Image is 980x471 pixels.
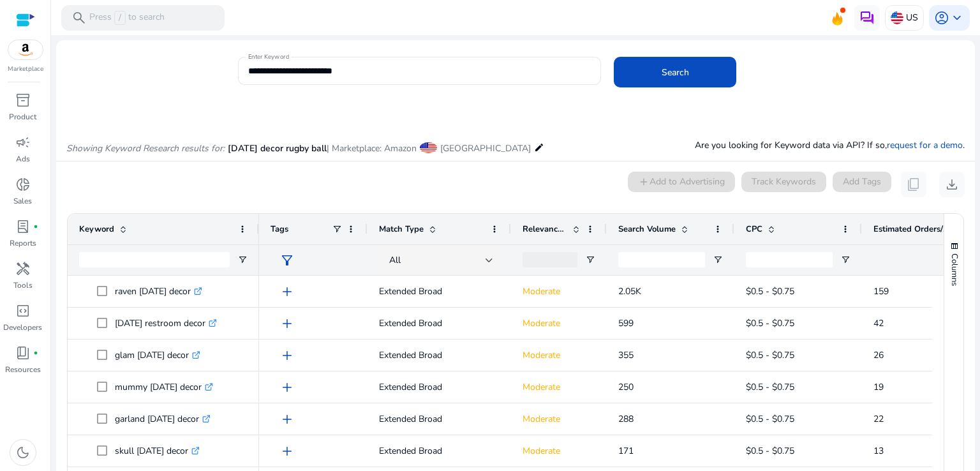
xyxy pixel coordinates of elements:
[279,348,295,363] span: add
[873,413,884,425] span: 22
[873,445,884,457] span: 13
[279,444,295,459] span: add
[523,223,567,235] span: Relevance Score
[523,406,595,432] p: Moderate
[379,342,500,368] p: Extended Broad
[662,66,689,79] span: Search
[15,345,31,361] span: book_4
[15,261,31,276] span: handyman
[15,303,31,318] span: code_blocks
[949,10,965,26] span: keyboard_arrow_down
[10,237,36,249] p: Reports
[939,172,965,197] button: download
[228,142,327,154] span: [DATE] decor rugby ball
[114,11,126,25] span: /
[66,142,225,154] i: Showing Keyword Research results for:
[15,177,31,192] span: donut_small
[695,138,965,152] p: Are you looking for Keyword data via API? If so, .
[379,223,424,235] span: Match Type
[523,342,595,368] p: Moderate
[873,317,884,329] span: 42
[115,438,200,464] p: skull [DATE] decor
[389,254,401,266] span: All
[746,413,794,425] span: $0.5 - $0.75
[15,445,31,460] span: dark_mode
[746,349,794,361] span: $0.5 - $0.75
[523,278,595,304] p: Moderate
[33,224,38,229] span: fiber_manual_record
[618,349,634,361] span: 355
[8,40,43,59] img: amazon.svg
[379,374,500,400] p: Extended Broad
[115,342,200,368] p: glam [DATE] decor
[5,364,41,375] p: Resources
[840,255,850,265] button: Open Filter Menu
[618,252,705,267] input: Search Volume Filter Input
[79,252,230,267] input: Keyword Filter Input
[618,223,676,235] span: Search Volume
[279,253,295,268] span: filter_alt
[327,142,417,154] span: | Marketplace: Amazon
[33,350,38,355] span: fiber_manual_record
[746,223,762,235] span: CPC
[713,255,723,265] button: Open Filter Menu
[949,253,960,286] span: Columns
[115,374,213,400] p: mummy [DATE] decor
[618,413,634,425] span: 288
[614,57,736,87] button: Search
[944,177,960,192] span: download
[8,64,43,74] p: Marketplace
[523,374,595,400] p: Moderate
[115,310,217,336] p: [DATE] restroom decor
[746,252,833,267] input: CPC Filter Input
[115,278,202,304] p: raven [DATE] decor
[618,445,634,457] span: 171
[746,445,794,457] span: $0.5 - $0.75
[3,322,42,333] p: Developers
[746,285,794,297] span: $0.5 - $0.75
[523,438,595,464] p: Moderate
[873,285,889,297] span: 159
[618,317,634,329] span: 599
[618,285,641,297] span: 2.05K
[379,406,500,432] p: Extended Broad
[891,11,903,24] img: us.svg
[379,438,500,464] p: Extended Broad
[618,381,634,393] span: 250
[906,6,918,29] p: US
[15,219,31,234] span: lab_profile
[279,380,295,395] span: add
[746,381,794,393] span: $0.5 - $0.75
[89,11,165,25] p: Press to search
[534,140,544,155] mat-icon: edit
[873,349,884,361] span: 26
[9,111,36,123] p: Product
[279,284,295,299] span: add
[79,223,114,235] span: Keyword
[248,52,289,61] mat-label: Enter Keyword
[585,255,595,265] button: Open Filter Menu
[115,406,211,432] p: garland [DATE] decor
[746,317,794,329] span: $0.5 - $0.75
[934,10,949,26] span: account_circle
[71,10,87,26] span: search
[237,255,248,265] button: Open Filter Menu
[15,135,31,150] span: campaign
[13,280,33,291] p: Tools
[279,412,295,427] span: add
[379,278,500,304] p: Extended Broad
[873,381,884,393] span: 19
[379,310,500,336] p: Extended Broad
[13,195,32,207] p: Sales
[887,139,963,151] a: request for a demo
[440,142,531,154] span: [GEOGRAPHIC_DATA]
[15,93,31,108] span: inventory_2
[271,223,288,235] span: Tags
[523,310,595,336] p: Moderate
[279,316,295,331] span: add
[16,153,30,165] p: Ads
[873,223,950,235] span: Estimated Orders/Month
